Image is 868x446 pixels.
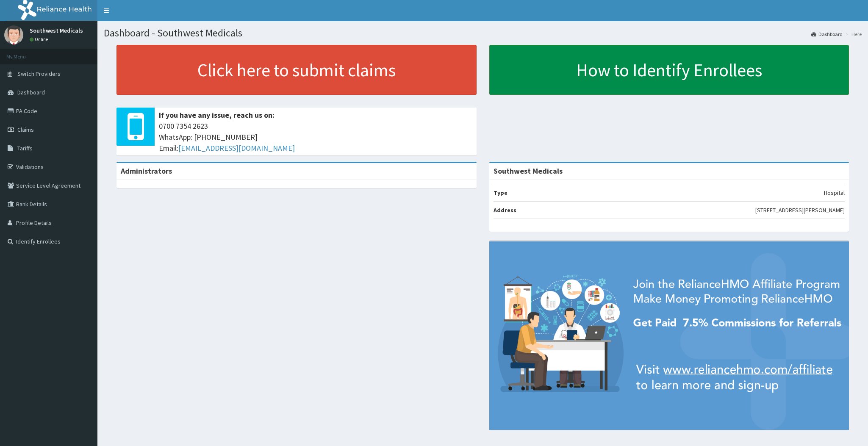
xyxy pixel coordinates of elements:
[4,25,23,44] img: User Image
[811,30,843,38] a: Dashboard
[17,89,45,96] span: Dashboard
[104,28,862,39] h1: Dashboard - Southwest Medicals
[159,110,275,120] b: If you have any issue, reach us on:
[159,121,472,153] span: 0700 7354 2623 WhatsApp: [PHONE_NUMBER] Email:
[116,45,477,95] a: Click here to submit claims
[494,189,507,197] b: Type
[755,206,845,214] p: [STREET_ADDRESS][PERSON_NAME]
[824,188,845,197] p: Hospital
[489,45,849,95] a: How to Identify Enrollees
[17,126,34,133] span: Claims
[17,144,33,152] span: Tariffs
[494,206,516,214] b: Address
[30,28,83,33] p: Southwest Medicals
[121,166,172,176] b: Administrators
[17,70,61,78] span: Switch Providers
[494,166,563,176] strong: Southwest Medicals
[843,30,862,38] li: Here
[489,241,849,430] img: provider-team-banner.png
[178,143,295,153] a: [EMAIL_ADDRESS][DOMAIN_NAME]
[30,36,50,42] a: Online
